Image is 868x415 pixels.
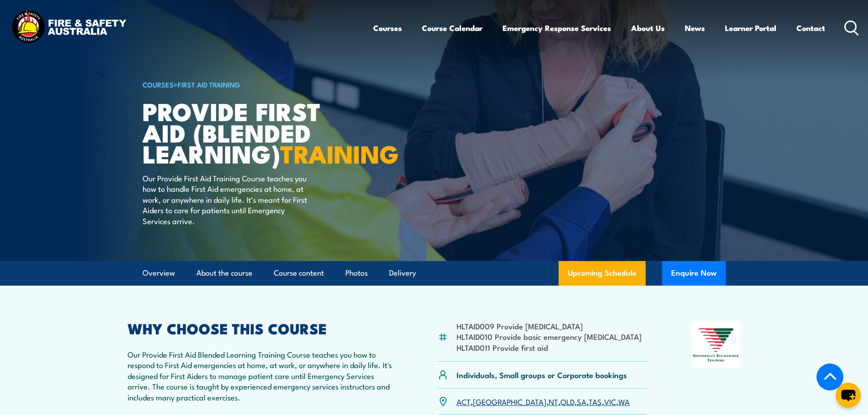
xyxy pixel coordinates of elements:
a: QLD [560,396,575,407]
a: Photos [345,261,368,285]
a: VIC [604,396,616,407]
a: Course Calendar [422,16,483,40]
a: Course content [274,261,324,285]
h2: WHY CHOOSE THIS COURSE [128,322,394,334]
a: Contact [796,16,825,40]
a: COURSES [143,79,174,89]
img: Nationally Recognised Training logo. [692,322,741,368]
li: HLTAID010 Provide basic emergency [MEDICAL_DATA] [457,331,642,342]
a: ACT [457,396,471,407]
p: Individuals, Small groups or Corporate bookings [457,369,627,380]
p: Our Provide First Aid Training Course teaches you how to handle First Aid emergencies at home, at... [143,173,309,226]
a: Delivery [389,261,416,285]
a: Upcoming Schedule [559,261,646,286]
a: WA [618,396,630,407]
p: , , , , , , , [457,396,630,407]
a: Courses [373,16,402,40]
a: Overview [143,261,175,285]
a: News [685,16,705,40]
a: About the course [196,261,252,285]
strong: TRAINING [280,134,399,172]
li: HLTAID011 Provide first aid [457,342,642,353]
a: Learner Portal [725,16,776,40]
a: About Us [631,16,665,40]
a: Emergency Response Services [503,16,611,40]
li: HLTAID009 Provide [MEDICAL_DATA] [457,321,642,331]
a: TAS [589,396,602,407]
a: SA [577,396,586,407]
h1: Provide First Aid (Blended Learning) [143,100,368,164]
button: Enquire Now [662,261,726,286]
a: NT [549,396,558,407]
a: [GEOGRAPHIC_DATA] [473,396,546,407]
button: chat-button [836,383,861,408]
a: First Aid Training [178,79,240,89]
h6: > [143,79,368,90]
p: Our Provide First Aid Blended Learning Training Course teaches you how to respond to First Aid em... [128,349,394,402]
